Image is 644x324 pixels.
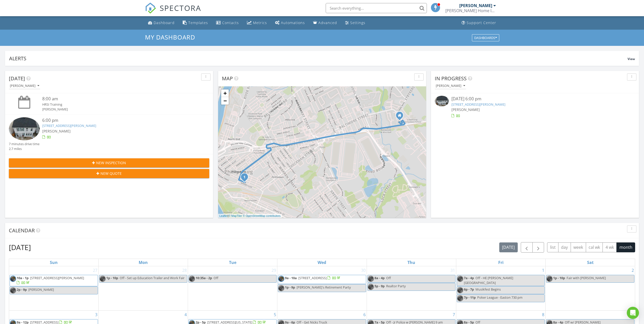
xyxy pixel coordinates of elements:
[96,160,126,165] span: New Inspection
[452,311,456,319] a: Go to August 7, 2025
[467,20,496,25] div: Support Center
[17,287,27,292] span: 2p - 9p
[221,97,229,105] a: Zoom out
[497,259,505,266] a: Friday
[368,284,374,290] img: cover_photo.jpg
[273,18,307,28] a: Automations (Basic)
[298,276,327,280] span: [STREET_ADDRESS]
[362,311,367,319] a: Go to August 6, 2025
[42,129,71,134] span: [PERSON_NAME]
[10,84,39,88] div: [PERSON_NAME]
[228,214,242,217] a: © MapTiler
[10,275,98,286] a: 10a - 1p [STREET_ADDRESS][PERSON_NAME]
[631,266,635,274] a: Go to August 2, 2025
[278,275,366,284] a: 9a - 10a [STREET_ADDRESS]
[586,259,595,266] a: Saturday
[181,18,210,28] a: Templates
[245,18,269,28] a: Metrics
[553,276,565,280] span: 1p - 10p
[9,266,98,311] td: Go to July 27, 2025
[281,20,305,25] div: Automations
[189,276,195,282] img: cover_photo.jpg
[464,276,513,285] span: Off - HE [PERSON_NAME][GEOGRAPHIC_DATA]
[375,284,385,288] span: 5p - 9p
[120,276,184,280] span: Off - Set up Education Trailer and Work Fair
[9,146,39,151] div: 2.7 miles
[285,285,295,290] span: 1p - 9p
[464,287,474,292] span: 6p - 7p
[343,18,367,28] a: Settings
[567,276,606,280] span: Fair with [PERSON_NAME]
[541,266,545,274] a: Go to August 1, 2025
[9,83,40,89] button: [PERSON_NAME]
[222,75,233,82] span: Map
[42,107,193,112] div: [PERSON_NAME]
[464,276,474,280] span: 7a - 4p
[100,171,122,176] span: New Quote
[218,214,282,218] div: |
[435,75,467,82] span: In Progress
[586,242,603,252] button: cal wk
[9,227,35,234] span: Calendar
[628,57,635,61] span: View
[297,285,351,290] span: [PERSON_NAME]'s Retirement Party
[616,242,635,252] button: month
[558,242,571,252] button: day
[435,83,466,89] button: [PERSON_NAME]
[474,36,497,40] div: Dashboards
[188,266,277,311] td: Go to July 29, 2025
[42,102,193,107] div: HRSI Training
[221,89,229,97] a: Zoom in
[459,3,492,8] div: [PERSON_NAME]
[457,276,463,282] img: cover_photo.jpg
[278,285,284,291] img: cover_photo.jpg
[145,33,195,41] span: My Dashboard
[244,177,247,180] div: 242 Chambers St, Phillipsburg, NJ 08865
[214,18,241,28] a: Contacts
[138,259,149,266] a: Monday
[464,295,476,300] span: 7p - 11p
[17,276,29,280] span: 10a - 1p
[9,158,209,167] button: New Inspection
[98,266,188,311] td: Go to July 28, 2025
[546,266,635,311] td: Go to August 2, 2025
[521,242,533,253] button: Previous month
[196,276,212,280] span: 10:35a - 2p
[406,259,416,266] a: Thursday
[532,242,544,253] button: Next month
[311,18,339,28] a: Advanced
[368,276,374,282] img: cover_photo.jpg
[571,242,586,252] button: week
[30,276,84,280] span: [STREET_ADDRESS][PERSON_NAME]
[451,96,618,102] div: [DATE] 6:00 pm
[106,276,118,280] span: 1p - 10p
[17,276,84,285] a: 10a - 1p [STREET_ADDRESS][PERSON_NAME]
[49,259,59,266] a: Sunday
[222,20,239,25] div: Contacts
[271,266,277,274] a: Go to July 29, 2025
[145,7,201,17] a: SPECTORA
[386,276,391,280] span: Off
[477,295,523,300] span: Poker League - Easton 730 pm
[10,276,16,282] img: cover_photo.jpg
[181,266,188,274] a: Go to July 28, 2025
[94,311,98,319] a: Go to August 3, 2025
[154,20,175,25] div: Dashboard
[42,117,193,124] div: 6:00 pm
[160,3,201,13] span: SPECTORA
[219,214,228,217] a: Leaflet
[183,311,188,319] a: Go to August 4, 2025
[451,107,480,112] span: [PERSON_NAME]
[243,176,245,179] i: 1
[541,311,545,319] a: Go to August 8, 2025
[278,276,284,282] img: cover_photo.jpg
[547,242,558,252] button: list
[451,102,505,107] a: [STREET_ADDRESS][PERSON_NAME]
[243,214,281,217] a: © OpenStreetMap contributors
[449,266,456,274] a: Go to July 31, 2025
[499,242,518,252] button: [DATE]
[42,123,96,128] a: [STREET_ADDRESS][PERSON_NAME]
[228,259,237,266] a: Tuesday
[360,266,367,274] a: Go to July 30, 2025
[435,96,635,118] a: [DATE] 6:00 pm [STREET_ADDRESS][PERSON_NAME] [PERSON_NAME]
